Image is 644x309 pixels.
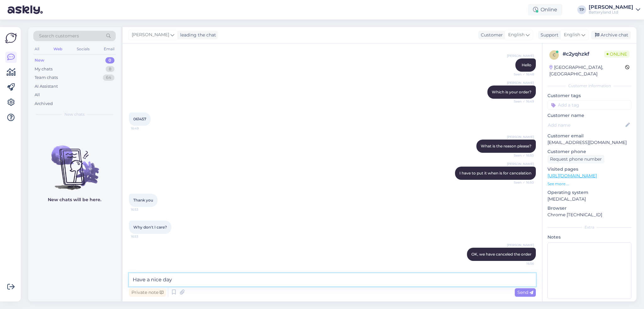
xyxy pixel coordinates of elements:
[507,53,534,58] span: [PERSON_NAME]
[547,139,631,146] p: [EMAIL_ADDRESS][DOMAIN_NAME]
[481,144,531,148] span: What is the reason please?
[35,74,58,81] div: Team chats
[35,66,53,72] div: My chats
[131,207,154,212] span: 16:53
[547,148,631,155] p: Customer phone
[507,162,534,166] span: [PERSON_NAME]
[48,196,101,203] p: New chats will be here.
[589,5,633,10] div: [PERSON_NAME]
[507,135,534,139] span: [PERSON_NAME]
[33,45,41,53] div: All
[589,10,633,15] div: Batteryland Ltd
[510,180,534,185] span: Seen ✓ 16:50
[563,50,604,58] div: # c2yqhzkf
[538,32,558,38] div: Support
[75,45,91,53] div: Socials
[547,189,631,196] p: Operating system
[129,288,166,297] div: Private note
[522,63,531,67] span: Hello
[604,51,630,58] span: Online
[131,126,154,131] span: 16:49
[528,4,562,15] div: Online
[547,212,631,218] p: Chrome [TECHNICAL_ID]
[589,5,640,15] a: [PERSON_NAME]Batteryland Ltd
[553,52,556,57] span: c
[510,153,534,158] span: Seen ✓ 16:50
[591,31,631,39] div: Archive chat
[35,83,58,90] div: AI Assistant
[547,173,597,179] a: [URL][DOMAIN_NAME]
[132,31,169,38] span: [PERSON_NAME]
[64,112,85,117] span: New chats
[510,99,534,104] span: Seen ✓ 16:49
[103,45,116,53] div: Email
[547,155,604,163] div: Request phone number
[510,261,534,266] span: 16:56
[548,122,624,129] input: Add name
[549,64,625,77] div: [GEOGRAPHIC_DATA], [GEOGRAPHIC_DATA]
[35,57,44,63] div: New
[492,90,531,94] span: Which is your order?
[39,33,79,39] span: Search customers
[35,101,53,107] div: Archived
[507,243,534,247] span: [PERSON_NAME]
[577,5,586,14] div: TP
[5,32,17,44] img: Askly Logo
[517,290,533,295] span: Send
[508,31,525,38] span: English
[133,198,153,202] span: Thank you
[133,225,167,229] span: Why don't I care?
[547,205,631,212] p: Browser
[52,45,64,53] div: Web
[133,117,146,121] span: 061457
[471,252,531,257] span: OK, we have canceled the order
[547,166,631,173] p: Visited pages
[131,234,154,239] span: 16:53
[547,224,631,230] div: Extra
[28,134,121,191] img: No chats
[35,92,40,98] div: All
[547,196,631,202] p: [MEDICAL_DATA]
[459,171,531,175] span: I have to put it when is for cancelation
[103,74,114,81] div: 64
[129,273,536,286] textarea: Have a nice day
[478,32,503,38] div: Customer
[547,181,631,187] p: See more ...
[507,80,534,85] span: [PERSON_NAME]
[547,112,631,119] p: Customer name
[105,57,114,63] div: 0
[547,133,631,139] p: Customer email
[510,72,534,77] span: Seen ✓ 16:48
[106,66,114,72] div: 8
[547,234,631,240] p: Notes
[178,32,216,38] div: leading the chat
[547,83,631,89] div: Customer information
[547,92,631,99] p: Customer tags
[564,31,580,38] span: English
[547,100,631,110] input: Add a tag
